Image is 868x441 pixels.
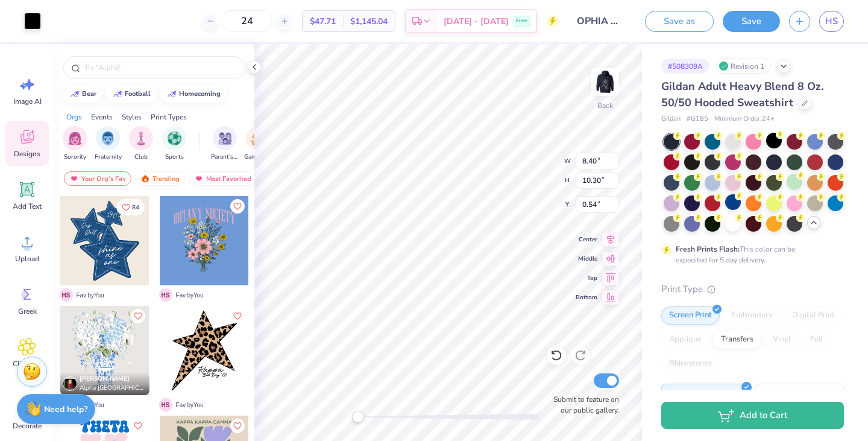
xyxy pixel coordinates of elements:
span: Alpha [GEOGRAPHIC_DATA], [GEOGRAPHIC_DATA][US_STATE] [80,384,145,393]
div: Styles [122,112,142,122]
div: Accessibility label [352,411,364,423]
div: filter for Sorority [63,126,87,162]
span: H S [159,288,172,302]
div: Revision 1 [715,59,771,74]
span: Gildan Adult Heavy Blend 8 Oz. 50/50 Hooded Sweatshirt [661,79,823,110]
img: most_fav.gif [194,174,204,183]
button: football [106,85,156,103]
div: Most Favorited [189,171,257,186]
div: This color can be expedited for 5 day delivery. [676,244,824,265]
span: Standard [667,389,699,402]
div: Digital Print [784,306,843,325]
button: Like [116,199,145,215]
span: Minimum Order: 24 + [714,114,775,124]
button: filter button [244,126,272,162]
span: Puff Ink [761,389,787,402]
span: Gildan [661,114,681,124]
span: Center [576,235,597,244]
span: Image AI [13,97,42,106]
img: Sports Image [168,132,181,145]
div: Embroidery [723,306,781,325]
span: Designs [14,149,40,159]
button: filter button [162,126,186,162]
button: Save [723,11,780,32]
span: Fav by You [77,291,104,300]
div: Print Types [151,112,187,122]
button: Like [230,419,245,433]
input: Untitled Design [568,9,627,33]
div: Print Type [661,282,844,296]
a: HS [819,11,844,32]
span: # G185 [687,114,708,124]
img: trend_line.gif [70,90,80,98]
img: most_fav.gif [69,174,79,183]
img: Club Image [134,132,148,145]
span: Fav by You [176,401,204,410]
span: H S [60,288,73,302]
div: filter for Sports [162,126,186,162]
button: filter button [63,126,87,162]
div: # 508309A [661,59,709,74]
img: Fraternity Image [101,132,115,145]
span: Game Day [244,153,272,162]
img: Back [593,70,617,94]
span: Upload [15,254,39,264]
span: Sorority [64,153,86,162]
input: – – [224,10,271,32]
span: Fraternity [95,153,122,162]
span: Free [516,17,527,25]
span: Add Text [13,201,42,211]
div: Orgs [66,112,82,122]
div: filter for Game Day [244,126,272,162]
span: $47.71 [310,15,336,28]
button: Like [230,199,245,214]
button: homecoming [160,85,226,103]
img: trending.gif [140,174,150,183]
div: Applique [661,331,709,349]
span: Bottom [576,293,597,302]
span: [PERSON_NAME] [80,375,130,383]
div: filter for Club [129,126,153,162]
div: Foil [802,331,831,349]
span: Clipart & logos [7,359,47,378]
button: bear [63,85,102,103]
div: Rhinestones [661,355,720,373]
span: Greek [18,306,37,316]
button: Like [131,419,145,433]
img: Parent's Weekend Image [218,132,232,145]
button: filter button [211,126,239,162]
div: Events [91,112,113,122]
span: H S [159,398,172,411]
button: Add to Cart [661,402,844,429]
span: Club [134,153,148,162]
div: bear [82,90,96,97]
div: Back [597,100,613,111]
div: Your Org's Fav [64,171,131,186]
button: Like [131,309,145,323]
span: Sports [165,153,184,162]
button: filter button [95,126,122,162]
button: Like [230,309,245,323]
button: filter button [129,126,153,162]
span: [DATE] - [DATE] [444,15,509,28]
input: Try "Alpha" [83,62,237,74]
button: Save as [645,11,714,32]
img: trend_line.gif [113,90,122,98]
div: Vinyl [765,331,799,349]
span: 84 [132,205,139,211]
strong: Fresh Prints Flash: [676,244,740,254]
img: Game Day Image [251,132,265,145]
div: Trending [135,171,185,186]
span: Top [576,273,597,283]
div: football [125,90,151,97]
span: Decorate [13,421,42,431]
div: homecoming [179,90,221,97]
span: HS [825,14,838,28]
label: Submit to feature on our public gallery. [547,394,619,416]
div: Screen Print [661,306,720,325]
strong: Need help? [44,404,87,415]
span: $1,145.04 [350,15,388,28]
img: trend_line.gif [167,90,177,98]
div: filter for Parent's Weekend [211,126,239,162]
span: Parent's Weekend [211,153,239,162]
